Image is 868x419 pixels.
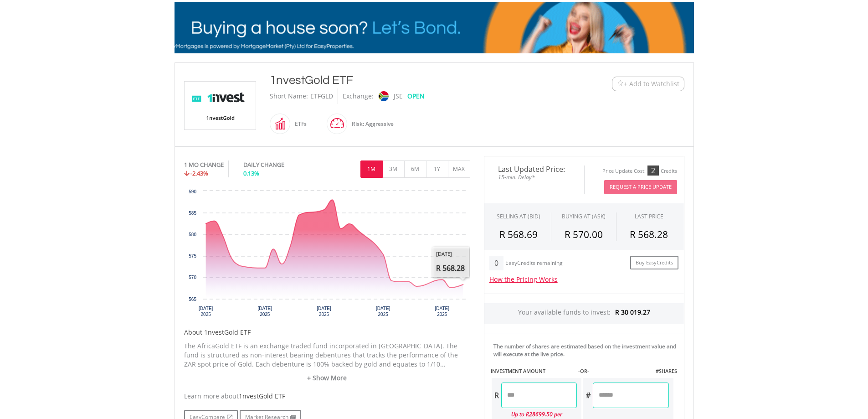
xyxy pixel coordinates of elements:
svg: Interactive chart [184,186,470,323]
text: 590 [189,189,196,194]
button: Watchlist + Add to Watchlist [612,77,684,91]
div: SELLING AT (BID) [497,212,540,220]
div: Short Name: [270,88,308,104]
label: -OR- [578,367,589,375]
div: 1nvestGold ETF [270,72,556,88]
img: EQU.ZA.ETFGLD.png [186,82,254,129]
div: Risk: Aggressive [347,113,394,135]
span: Last Updated Price: [491,166,577,173]
button: 1M [360,160,383,178]
button: Request A Price Update [604,180,677,194]
div: 2 [647,166,659,176]
h5: About 1nvestGold ETF [184,328,470,337]
span: R 30 019.27 [615,308,650,316]
a: How the Pricing Works [489,275,558,284]
span: R 570.00 [565,228,603,241]
text: 570 [189,275,196,280]
div: DAILY CHANGE [243,160,315,169]
span: -2.43% [190,169,208,177]
text: [DATE] 2025 [198,306,213,317]
p: The AfricaGold ETF is an exchange traded fund incorporated in [GEOGRAPHIC_DATA]. The fund is stru... [184,341,470,369]
a: + Show More [184,373,470,383]
text: 575 [189,253,196,259]
div: ETFs [290,113,307,135]
img: Watchlist [617,80,624,87]
div: Chart. Highcharts interactive chart. [184,186,470,323]
button: MAX [448,160,470,178]
div: 0 [489,256,503,270]
text: [DATE] 2025 [435,306,449,317]
div: EasyCredits remaining [505,260,563,268]
div: OPEN [407,88,425,104]
div: JSE [394,88,403,104]
text: 580 [189,232,196,237]
div: Exchange: [343,88,374,104]
span: R 568.69 [499,228,538,241]
label: #SHARES [656,367,677,375]
div: R [492,383,501,408]
button: 6M [404,160,426,178]
button: 3M [382,160,405,178]
span: R 568.28 [630,228,668,241]
div: Price Update Cost: [602,168,646,175]
span: + Add to Watchlist [624,79,679,88]
text: 565 [189,297,196,302]
a: Buy EasyCredits [630,256,678,270]
div: Your available funds to invest: [484,303,684,324]
img: jse.png [378,91,388,101]
span: 1nvestGold ETF [239,392,285,400]
label: INVESTMENT AMOUNT [491,367,545,375]
text: [DATE] 2025 [317,306,331,317]
div: # [583,383,593,408]
div: Credits [661,168,677,175]
img: EasyMortage Promotion Banner [175,2,694,53]
span: 15-min. Delay* [491,173,577,181]
text: [DATE] 2025 [257,306,272,317]
div: The number of shares are estimated based on the investment value and will execute at the live price. [493,342,680,358]
div: ETFGLD [310,88,333,104]
span: BUYING AT (ASK) [562,212,606,220]
div: 1 MO CHANGE [184,160,224,169]
div: Learn more about [184,392,470,401]
div: LAST PRICE [635,212,663,220]
button: 1Y [426,160,448,178]
span: 0.13% [243,169,259,177]
text: [DATE] 2025 [375,306,390,317]
text: 585 [189,211,196,216]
